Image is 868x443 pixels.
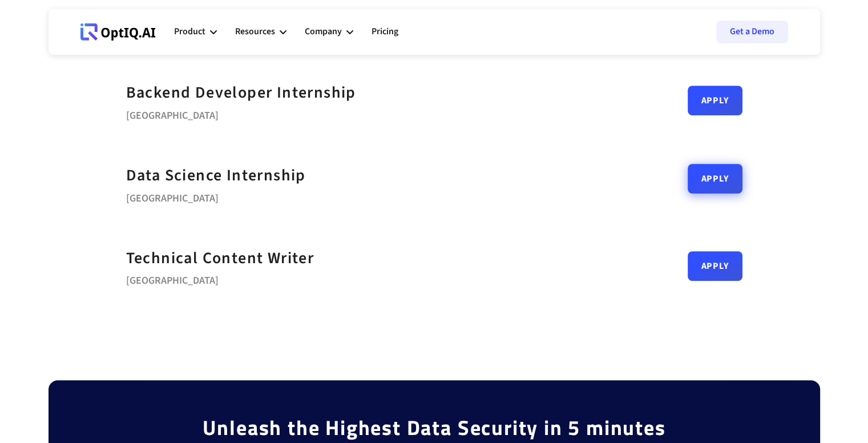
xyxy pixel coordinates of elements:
div: [GEOGRAPHIC_DATA] [126,106,356,122]
strong: Backend Developer Internship [126,81,356,104]
a: Apply [688,164,742,194]
div: [GEOGRAPHIC_DATA] [126,188,306,204]
a: Webflow Homepage [80,15,156,49]
div: Resources [235,15,286,49]
div: Company [305,15,353,49]
a: Backend Developer Internship [126,80,356,106]
div: Resources [235,24,275,39]
div: Product [174,24,205,39]
div: Unleash the Highest Data Security in 5 minutes [203,414,666,441]
a: Apply [688,251,742,281]
div: [GEOGRAPHIC_DATA] [126,271,314,287]
div: Product [174,15,217,49]
a: Data Science Internship [126,163,306,188]
strong: Technical Content Writer [126,247,314,269]
a: Technical Content Writer [126,245,314,271]
a: Get a Demo [716,21,788,43]
a: Pricing [372,15,398,49]
a: Apply [688,86,742,115]
strong: Data Science Internship [126,164,306,187]
div: Company [305,24,342,39]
